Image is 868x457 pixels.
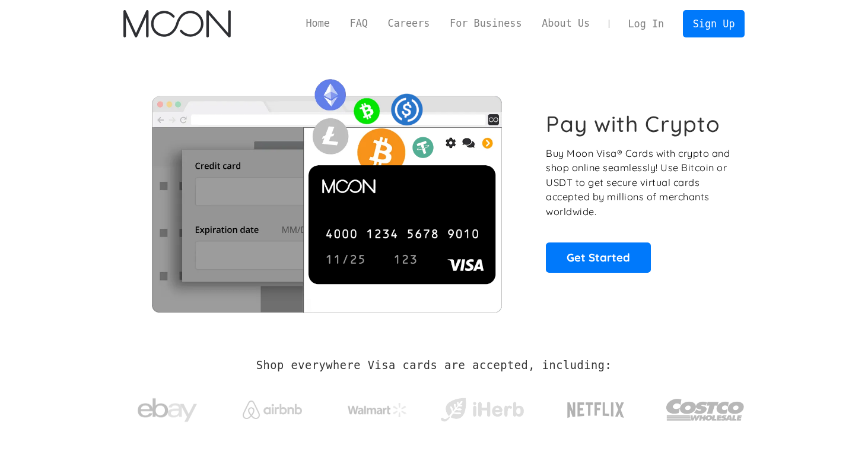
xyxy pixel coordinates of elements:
a: FAQ [340,16,378,31]
img: Moon Cards let you spend your crypto anywhere Visa is accepted. [123,71,530,312]
img: Walmart [348,403,407,417]
a: Log In [618,11,674,37]
img: Netflix [566,395,625,425]
img: iHerb [438,395,526,426]
a: Home [296,16,340,31]
img: Moon Logo [123,10,231,37]
h2: Shop everywhere Visa cards are accepted, including: [256,359,612,372]
a: Costco [666,376,745,438]
a: Careers [378,16,440,31]
img: Airbnb [243,401,302,419]
a: Sign Up [683,10,745,37]
h1: Pay with Crypto [546,111,720,137]
a: About Us [532,16,600,31]
a: For Business [440,16,532,31]
img: ebay [138,392,197,429]
a: Walmart [333,391,421,423]
a: Get Started [546,242,651,272]
p: Buy Moon Visa® Cards with crypto and shop online seamlessly! Use Bitcoin or USDT to get secure vi... [546,146,732,219]
a: iHerb [438,383,526,431]
a: Airbnb [228,389,316,425]
a: Netflix [543,383,649,431]
img: Costco [666,387,745,432]
a: ebay [123,380,212,435]
a: home [123,10,231,37]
